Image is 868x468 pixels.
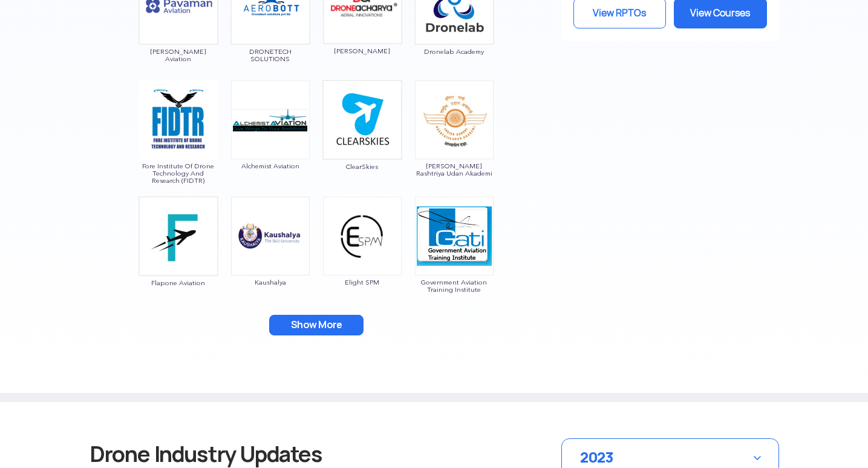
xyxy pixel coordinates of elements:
[414,278,494,293] span: Government Aviation Training Institute
[230,162,310,170] span: Alchemist Aviation
[322,47,402,54] span: [PERSON_NAME]
[231,81,310,159] img: ic_alchemistaviation.png
[322,278,402,286] span: Elight SPM
[415,81,494,159] img: ic_indiragandhi.png
[322,80,402,160] img: ic_clearskies.png
[415,197,494,275] img: ic_governmentaviation.png
[414,162,494,177] span: [PERSON_NAME] Rashtriya Udan Akademi
[139,162,218,184] span: Fore Institute Of Drone Technology And Research (FIDTR)
[322,114,402,170] a: ClearSkies
[139,279,218,286] span: Flapone Aviation
[580,448,613,467] span: 2023
[230,48,310,62] span: DRONETECH SOLUTIONS
[139,81,218,159] img: ic_fore.png
[230,278,310,286] span: Kaushalya
[414,48,494,55] span: Dronelab Academy
[139,230,218,286] a: Flapone Aviation
[322,163,402,170] span: ClearSkies
[269,315,364,335] button: Show More
[231,197,310,275] img: ic_kaushalya.png
[323,197,402,275] img: img_elight.png
[139,48,218,62] span: [PERSON_NAME] Aviation
[139,196,218,276] img: bg_flapone.png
